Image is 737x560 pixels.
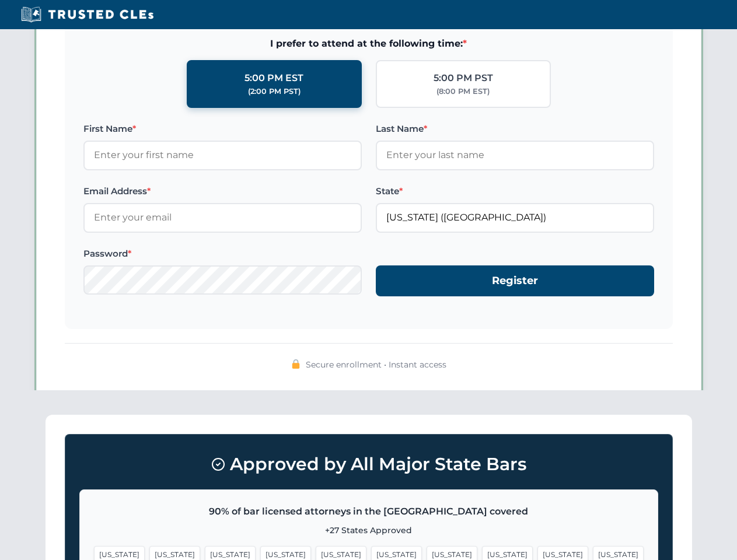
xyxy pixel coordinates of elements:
[291,359,301,369] img: 🔒
[376,184,654,198] label: State
[94,524,644,537] p: +27 States Approved
[83,184,362,198] label: Email Address
[376,141,654,170] input: Enter your last name
[248,86,301,97] div: (2:00 PM PST)
[83,141,362,170] input: Enter your first name
[376,122,654,136] label: Last Name
[83,122,362,136] label: First Name
[18,6,157,23] img: Trusted CLEs
[434,71,493,86] div: 5:00 PM PST
[306,358,446,371] span: Secure enrollment • Instant access
[83,203,362,232] input: Enter your email
[436,86,490,97] div: (8:00 PM EST)
[376,265,654,296] button: Register
[83,247,362,261] label: Password
[83,36,654,51] span: I prefer to attend at the following time:
[79,449,658,480] h3: Approved by All Major State Bars
[376,203,654,232] input: Florida (FL)
[94,504,644,519] p: 90% of bar licensed attorneys in the [GEOGRAPHIC_DATA] covered
[244,71,303,86] div: 5:00 PM EST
